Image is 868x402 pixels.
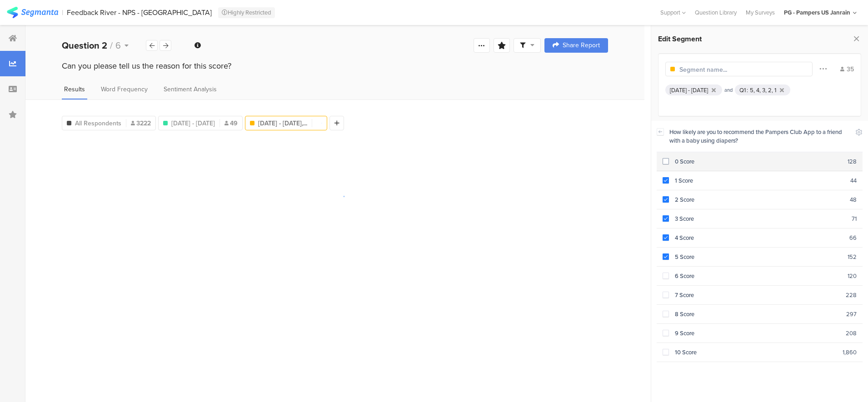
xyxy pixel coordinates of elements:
div: 208 [846,329,857,337]
span: Word Frequency [101,84,148,94]
div: Can you please tell us the reason for this score? [62,60,608,72]
img: segmanta logo [7,7,58,18]
div: PG - Pampers US Janrain [784,8,850,17]
div: 1,860 [843,348,857,357]
a: My Surveys [741,8,779,17]
div: 48 [850,195,857,204]
div: 0 Score [669,157,848,166]
span: All Respondents [75,119,121,128]
div: 5 Score [669,253,848,261]
span: [DATE] - [DATE],... [258,119,307,128]
div: [DATE] - [DATE] [670,86,708,94]
div: How likely are you to recommend the Pampers Club App to a friend with a baby using diapers? [669,128,850,145]
div: Support [660,5,686,20]
div: 7 Score [669,291,846,299]
div: 66 [849,233,857,242]
div: 120 [848,272,857,280]
div: 152 [848,253,857,261]
div: 297 [846,310,857,318]
div: Highly Restricted [218,7,275,18]
input: Segment name... [679,65,758,74]
div: 71 [852,214,857,223]
div: : [747,86,750,94]
span: Sentiment Analysis [164,84,217,94]
div: Q1 [739,86,746,94]
div: 10 Score [669,348,843,357]
span: Share Report [563,42,600,49]
span: [DATE] - [DATE] [171,119,215,128]
b: Question 2 [62,39,107,52]
div: 128 [848,157,857,166]
div: 3 Score [669,214,852,223]
span: 6 [115,39,121,52]
div: and [722,86,735,94]
div: 8 Score [669,310,847,318]
div: 9 Score [669,329,846,337]
span: Edit Segment [658,34,702,44]
div: 4 Score [669,233,850,242]
a: Question Library [690,8,741,17]
div: 44 [850,176,857,185]
div: | [62,7,63,18]
div: 1 Score [669,176,851,185]
span: Results [64,84,85,94]
div: 5, 4, 3, 2, 1 [750,86,776,94]
span: 3222 [131,119,151,128]
div: 6 Score [669,272,848,280]
span: 49 [224,119,238,128]
span: / [110,39,113,52]
div: 228 [846,291,857,299]
div: 35 [840,65,854,74]
div: 2 Score [669,195,850,204]
div: Feedback River - NPS - [GEOGRAPHIC_DATA] [67,8,212,17]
